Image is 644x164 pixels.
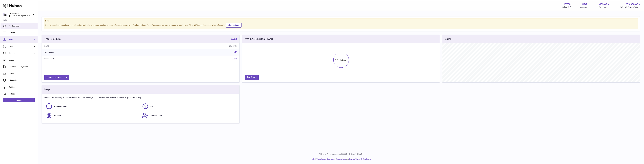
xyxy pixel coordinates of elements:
[44,37,61,41] h3: Total Listings
[3,98,35,102] a: Log out
[150,114,162,117] span: Subscriptions
[582,3,587,6] strong: GBP
[597,3,610,8] a: 1,409.63 Total sales
[42,49,148,56] td: With Huboo
[9,38,33,41] span: Stock
[46,103,139,110] a: Huboo Support
[9,66,33,68] span: Invoicing and Payments
[311,158,315,160] a: Help
[42,43,148,49] th: Name
[9,59,36,61] span: Usage
[3,13,7,16] img: philip.carroll@twowombats.com
[9,93,36,95] span: Returns
[42,56,148,62] td: With Shopify
[316,158,346,160] a: Website and Dashboard Terms of Use
[44,88,50,91] h3: Help
[54,114,61,117] span: Benefits
[142,103,236,110] a: FAQ
[54,105,67,107] span: Huboo Support
[9,25,36,27] span: My Dashboard
[9,12,32,17] div: Two Wombats
[562,6,571,8] div: Huboo Ref
[620,3,641,8] a: 203,980.00 AVAILABLE Stock Total
[349,158,371,160] a: Service Terms & Conditions
[231,38,237,41] a: 1652
[9,79,36,82] span: Channels
[150,105,154,107] span: FAQ
[316,158,371,160] li: and
[599,6,610,8] span: Total sales
[9,72,36,75] span: Cases
[620,6,641,8] span: AVAILABLE Stock Total
[9,86,36,88] span: Settings
[597,3,607,6] span: 1,409.63
[45,20,637,22] strong: Notice
[46,112,139,119] a: Benefits
[226,23,242,28] a: View Listings
[232,58,237,60] a: 1255
[148,43,239,49] th: Quantity
[445,37,451,41] h3: Sales
[142,112,236,119] a: Subscriptions
[44,75,69,80] a: Add products
[626,3,638,6] span: 203,980.00
[9,15,64,17] span: [PERSON_NAME][EMAIL_ADDRESS][PERSON_NAME][DOMAIN_NAME]
[9,32,33,34] span: Listings
[40,153,642,155] p: All Rights Reserved. Copyright 2025 - [DOMAIN_NAME]
[232,51,237,53] a: 1652
[9,45,33,48] span: Sales
[563,3,571,6] strong: 13756
[245,75,259,80] a: Add Stock
[245,37,273,41] h3: AVAILABLE Stock Total
[231,38,237,40] strong: 1652
[44,97,237,99] p: Huboo is the easy way to get your stock fulfilled. But incase you need any help here's our ways f...
[580,6,588,8] div: Currency
[45,22,637,28] div: If you're planning on sending your products internationally please add required customs informati...
[9,52,33,54] span: Orders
